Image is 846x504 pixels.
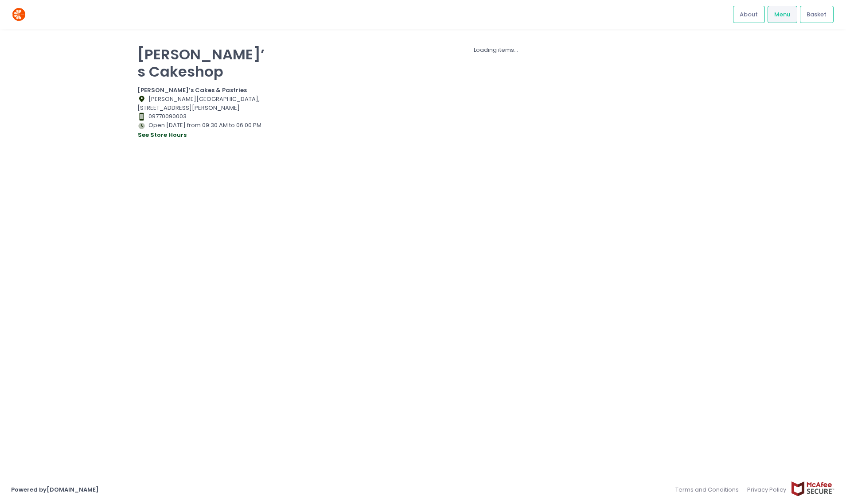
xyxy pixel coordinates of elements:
div: [PERSON_NAME][GEOGRAPHIC_DATA], [STREET_ADDRESS][PERSON_NAME] [137,95,272,112]
p: [PERSON_NAME]’s Cakeshop [137,46,272,80]
img: mcafee-secure [791,481,835,496]
span: About [740,10,758,19]
a: About [733,6,765,23]
span: Basket [807,10,827,19]
a: Powered by[DOMAIN_NAME] [11,485,99,494]
b: [PERSON_NAME]’s Cakes & Pastries [137,86,247,94]
div: Loading items... [283,46,709,54]
span: Menu [774,10,790,19]
button: see store hours [137,130,187,140]
a: Privacy Policy [743,481,791,498]
a: Menu [768,6,797,23]
img: logo [11,7,27,22]
div: Open [DATE] from 09:30 AM to 06:00 PM [137,121,272,140]
div: 09770090003 [137,112,272,121]
a: Terms and Conditions [675,481,743,498]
